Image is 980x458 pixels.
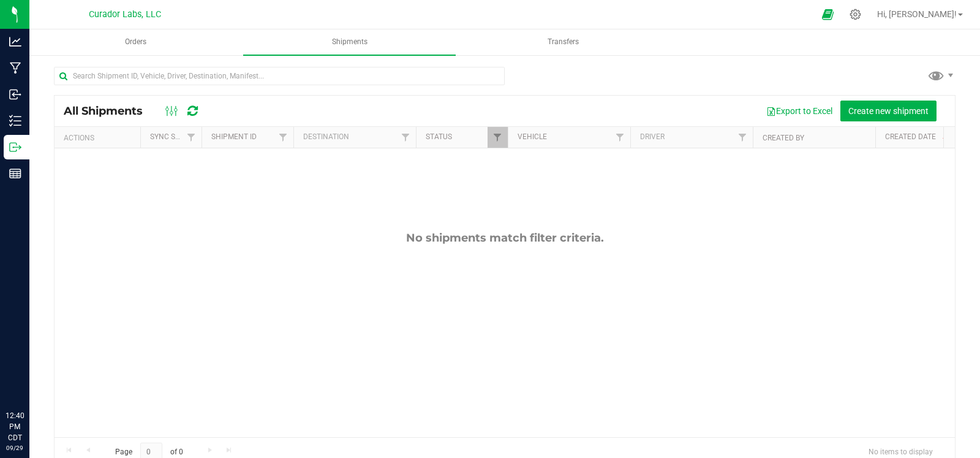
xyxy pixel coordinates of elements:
[108,37,163,47] span: Orders
[9,62,21,74] inline-svg: Manufacturing
[315,37,384,47] span: Shipments
[763,134,804,142] a: Created By
[630,127,753,148] th: Driver
[9,36,21,48] inline-svg: Analytics
[814,2,842,26] span: Open Ecommerce Menu
[64,134,135,142] div: Actions
[848,106,929,116] span: Create new shipment
[55,231,955,245] div: No shipments match filter criteria.
[9,141,21,153] inline-svg: Outbound
[54,67,505,85] input: Search Shipment ID, Vehicle, Driver, Destination, Manifest...
[211,132,257,141] a: Shipment ID
[9,115,21,127] inline-svg: Inventory
[9,88,21,101] inline-svg: Inbound
[758,101,840,121] button: Export to Excel
[273,127,293,148] a: Filter
[29,29,242,55] a: Orders
[877,9,957,19] span: Hi, [PERSON_NAME]!
[181,127,202,148] a: Filter
[531,37,595,47] span: Transfers
[733,127,753,148] a: Filter
[293,127,416,148] th: Destination
[518,132,547,141] a: Vehicle
[396,127,416,148] a: Filter
[6,410,24,443] p: 12:40 PM CDT
[488,127,508,148] a: Filter
[89,9,161,20] span: Curador Labs, LLC
[12,360,49,397] iframe: Resource center
[426,132,452,141] a: Status
[64,104,155,118] span: All Shipments
[150,132,197,141] a: Sync Status
[9,167,21,180] inline-svg: Reports
[885,132,950,141] a: Created Date
[610,127,630,148] a: Filter
[840,101,937,121] button: Create new shipment
[6,443,24,452] p: 09/29
[457,29,669,55] a: Transfers
[243,29,456,55] a: Shipments
[848,9,863,20] div: Manage settings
